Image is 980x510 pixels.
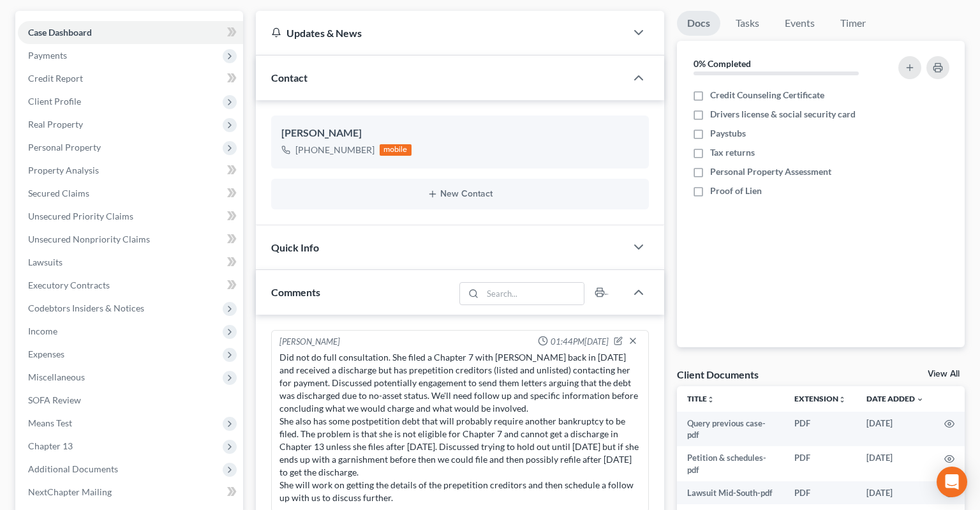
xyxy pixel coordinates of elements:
i: unfold_more [707,396,715,403]
span: Executory Contracts [28,280,110,290]
div: mobile [380,144,412,156]
a: Titleunfold_more [687,394,715,403]
i: unfold_more [838,396,846,403]
a: Credit Report [18,67,243,90]
a: Events [775,11,825,36]
div: Client Documents [677,368,759,381]
div: Open Intercom Messenger [937,467,967,497]
span: Case Dashboard [28,27,92,38]
div: Did not do full consultation. She filed a Chapter 7 with [PERSON_NAME] back in [DATE] and receive... [279,351,641,504]
a: Extensionunfold_more [794,394,846,403]
a: Tasks [725,11,769,36]
input: Search... [482,283,584,304]
span: Proof of Lien [710,184,762,197]
a: Case Dashboard [18,21,243,44]
span: Credit Counseling Certificate [710,89,824,101]
span: Income [28,326,57,336]
i: expand_more [916,396,924,403]
td: [DATE] [856,412,934,447]
span: Personal Property [28,142,101,153]
td: PDF [784,481,856,504]
span: Chapter 13 [28,440,73,451]
a: NextChapter Mailing [18,481,243,504]
span: Miscellaneous [28,371,85,382]
span: Personal Property Assessment [710,165,831,178]
span: Client Profile [28,96,81,107]
strong: 0% Completed [694,58,751,69]
a: Unsecured Priority Claims [18,205,243,228]
td: PDF [784,446,856,481]
a: Executory Contracts [18,274,243,297]
span: Real Property [28,119,83,130]
td: Petition & schedules-pdf [677,446,784,481]
span: Paystubs [710,127,746,140]
td: [DATE] [856,481,934,504]
div: [PERSON_NAME] [279,336,340,349]
td: [DATE] [856,446,934,481]
span: Contact [271,71,308,84]
td: PDF [784,412,856,447]
span: Drivers license & social security card [710,108,856,121]
a: Property Analysis [18,159,243,182]
a: Timer [830,11,876,36]
span: Tax returns [710,146,755,159]
span: Payments [28,50,67,61]
button: New Contact [281,189,639,199]
div: [PERSON_NAME] [281,126,639,141]
span: NextChapter Mailing [28,486,112,497]
span: Codebtors Insiders & Notices [28,303,144,313]
span: Credit Report [28,73,83,84]
span: Lawsuits [28,257,63,267]
a: Docs [677,11,720,36]
td: Lawsuit Mid-South-pdf [677,481,784,504]
span: Unsecured Priority Claims [28,211,133,221]
a: Lawsuits [18,251,243,274]
a: Secured Claims [18,182,243,205]
span: Means Test [28,417,72,428]
td: Query previous case-pdf [677,412,784,447]
a: Date Added expand_more [866,394,924,403]
a: View All [928,370,960,379]
span: Secured Claims [28,188,89,199]
a: Unsecured Nonpriority Claims [18,228,243,251]
span: 01:44PM[DATE] [551,336,609,348]
span: Additional Documents [28,463,118,474]
span: SOFA Review [28,394,81,405]
span: Comments [271,286,320,298]
span: Expenses [28,349,64,359]
div: Updates & News [271,26,611,40]
a: SOFA Review [18,389,243,412]
div: [PHONE_NUMBER] [295,144,375,156]
span: Quick Info [271,241,319,253]
span: Property Analysis [28,165,99,176]
span: Unsecured Nonpriority Claims [28,234,150,244]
